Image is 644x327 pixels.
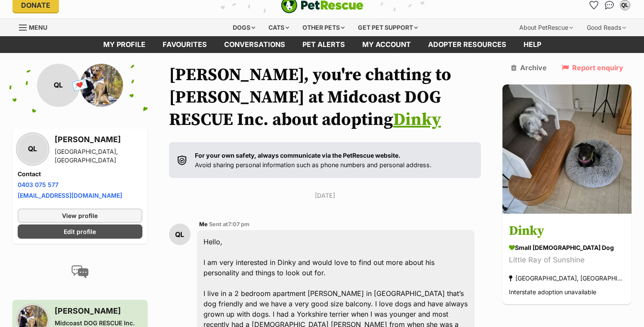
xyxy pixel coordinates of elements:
a: My profile [95,36,154,53]
span: Edit profile [64,227,96,236]
div: QL [621,1,629,9]
h3: Dinky [509,221,625,241]
a: Dinky [393,109,441,131]
h3: [PERSON_NAME] [55,305,142,317]
span: View profile [62,211,98,220]
a: Report enquiry [562,64,623,72]
h4: Contact [18,170,142,178]
span: Menu [29,24,47,31]
div: Get pet support [352,19,424,36]
div: [GEOGRAPHIC_DATA], [GEOGRAPHIC_DATA] [509,272,625,284]
h1: [PERSON_NAME], you're chatting to [PERSON_NAME] at Midcoast DOG RESCUE Inc. about adopting [169,64,481,131]
span: 💌 [70,76,89,94]
strong: For your own safety, always communicate via the PetRescue website. [195,152,401,159]
div: Other pets [296,19,351,36]
p: [DATE] [169,191,481,200]
div: small [DEMOGRAPHIC_DATA] Dog [509,243,625,252]
div: [GEOGRAPHIC_DATA], [GEOGRAPHIC_DATA] [55,147,142,165]
img: chat-41dd97257d64d25036548639549fe6c8038ab92f7586957e7f3b1b290dea8141.svg [605,1,614,9]
div: QL [169,224,191,245]
span: Interstate adoption unavailable [509,288,596,296]
a: My account [354,36,419,53]
img: Midcoast DOG RESCUE Inc. profile pic [80,64,123,107]
div: About PetRescue [513,19,579,36]
span: 7:07 pm [228,221,250,227]
div: Cats [262,19,295,36]
a: [EMAIL_ADDRESS][DOMAIN_NAME] [18,192,122,199]
span: Sent at [209,221,250,227]
div: Little Ray of Sunshine [509,254,625,266]
a: View profile [18,209,142,223]
span: Me [199,221,208,227]
img: Dinky [502,84,632,214]
a: Pet alerts [294,36,354,53]
a: Archive [511,64,547,72]
div: QL [37,64,80,107]
div: Dogs [227,19,261,36]
div: QL [18,134,48,164]
a: Menu [19,19,53,34]
h3: [PERSON_NAME] [55,134,142,146]
a: Adopter resources [419,36,515,53]
a: 0403 075 577 [18,181,59,188]
a: Edit profile [18,224,142,239]
a: Help [515,36,550,53]
a: Dinky small [DEMOGRAPHIC_DATA] Dog Little Ray of Sunshine [GEOGRAPHIC_DATA], [GEOGRAPHIC_DATA] In... [502,215,632,304]
a: Favourites [154,36,216,53]
img: conversation-icon-4a6f8262b818ee0b60e3300018af0b2d0b884aa5de6e9bcb8d3d4eeb1a70a7c4.svg [71,265,89,278]
p: Avoid sharing personal information such as phone numbers and personal address. [195,151,431,169]
a: conversations [216,36,294,53]
div: Good Reads [581,19,632,36]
